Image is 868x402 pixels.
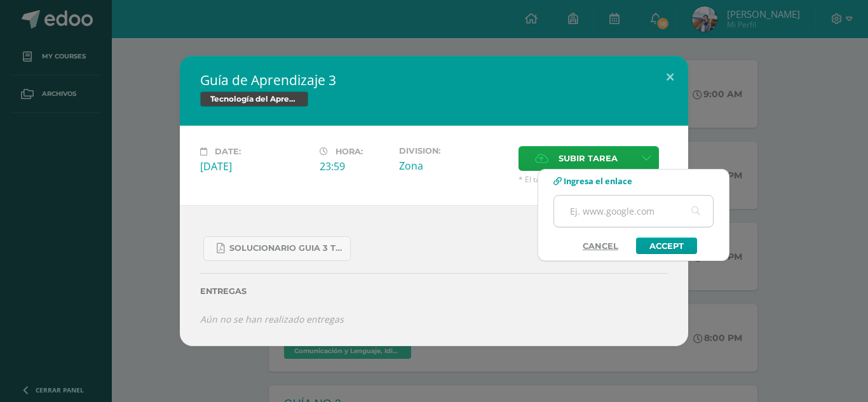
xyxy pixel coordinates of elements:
[652,56,688,99] button: Close (Esc)
[519,174,668,185] span: * El tamaño máximo permitido es 50 MB
[559,147,618,170] span: Subir tarea
[200,71,668,89] h2: Guía de Aprendizaje 3
[229,243,344,253] span: SOLUCIONARIO GUIA 3 TKINTER PYTHON III BASICO PROBLEMAS INTERMEDIOS.pdf
[203,236,351,261] a: SOLUCIONARIO GUIA 3 TKINTER PYTHON III BASICO PROBLEMAS INTERMEDIOS.pdf
[636,238,697,254] a: Accept
[564,175,632,187] span: Ingresa el enlace
[399,146,508,156] label: Division:
[215,147,241,156] span: Date:
[200,313,344,325] i: Aún no se han realizado entregas
[336,147,363,156] span: Hora:
[320,159,389,173] div: 23:59
[200,91,308,107] span: Tecnología del Aprendizaje y la Comunicación (TIC)
[200,286,668,296] label: Entregas
[554,196,713,227] input: Ej. www.google.com
[570,238,631,254] a: Cancel
[399,159,508,173] div: Zona
[200,159,309,173] div: [DATE]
